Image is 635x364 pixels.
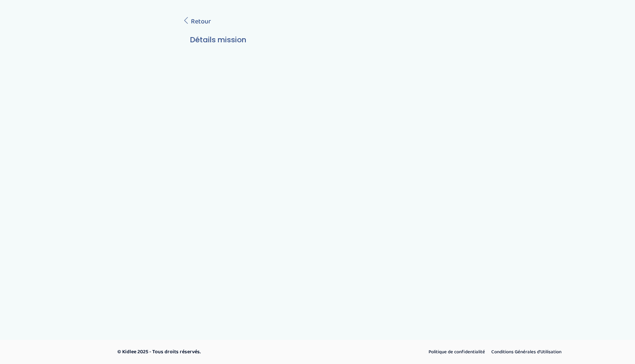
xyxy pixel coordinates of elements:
[426,347,488,357] a: Politique de confidentialité
[183,16,211,27] a: Retour
[191,16,211,27] span: Retour
[117,348,349,356] p: © Kidlee 2025 - Tous droits réservés.
[489,347,564,357] a: Conditions Générales d’Utilisation
[190,34,599,45] h3: Détails mission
